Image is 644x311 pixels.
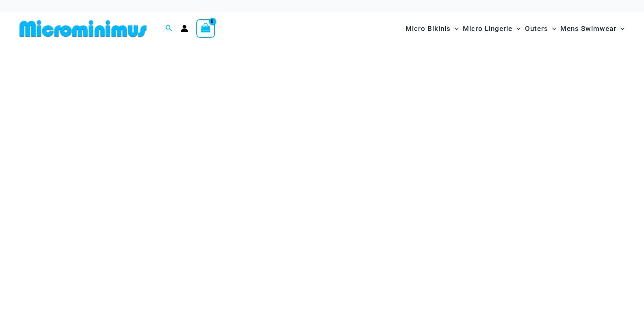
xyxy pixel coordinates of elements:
[560,18,616,39] span: Mens Swimwear
[616,18,624,39] span: Menu Toggle
[181,25,188,32] a: Account icon link
[165,24,173,34] a: Search icon link
[525,18,548,39] span: Outers
[451,18,459,39] span: Menu Toggle
[196,19,215,38] a: View Shopping Cart, empty
[402,15,628,42] nav: Site Navigation
[403,16,461,41] a: Micro BikinisMenu ToggleMenu Toggle
[558,16,627,41] a: Mens SwimwearMenu ToggleMenu Toggle
[512,18,520,39] span: Menu Toggle
[16,20,150,38] img: MM SHOP LOGO FLAT
[461,16,523,41] a: Micro LingerieMenu ToggleMenu Toggle
[548,18,556,39] span: Menu Toggle
[405,18,451,39] span: Micro Bikinis
[463,18,512,39] span: Micro Lingerie
[523,16,558,41] a: OutersMenu ToggleMenu Toggle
